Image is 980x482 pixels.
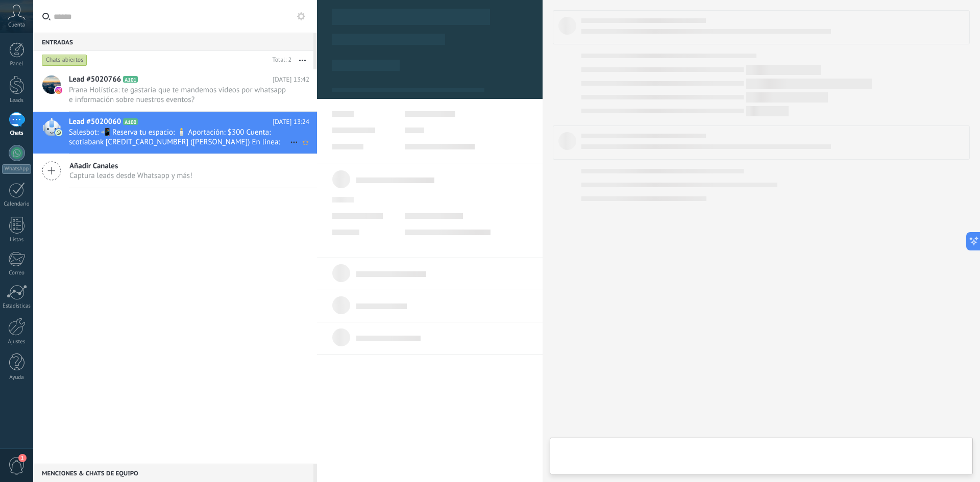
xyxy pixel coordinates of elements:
[33,69,317,111] a: Lead #5020766 A101 [DATE] 13:42 Prana Holística: te gastaría que te mandemos videos por whatsapp ...
[273,117,309,127] span: [DATE] 13:24
[2,201,32,208] div: Calendario
[123,118,138,125] span: A100
[273,74,309,85] span: [DATE] 13:42
[2,97,32,104] div: Leads
[2,270,32,276] div: Correo
[2,339,32,345] div: Ajustes
[2,374,32,381] div: Ayuda
[69,117,121,127] span: Lead #5020060
[18,454,27,462] span: 1
[69,74,121,85] span: Lead #5020766
[2,61,32,67] div: Panel
[69,128,290,147] span: Salesbot: 📲 Reserva tu espacio: 🕯️ Aportación: $300 Cuenta: scotiabank [CREDIT_CARD_NUMBER] ([PER...
[69,171,192,181] span: Captura leads desde Whatsapp y más!
[69,161,192,171] span: Añadir Canales
[8,22,25,29] span: Cuenta
[42,54,87,66] div: Chats abiertos
[33,112,317,154] a: Lead #5020060 A100 [DATE] 13:24 Salesbot: 📲 Reserva tu espacio: 🕯️ Aportación: $300 Cuenta: scoti...
[268,55,291,65] div: Total: 2
[33,464,313,482] div: Menciones & Chats de equipo
[2,237,32,243] div: Listas
[33,33,313,51] div: Entradas
[2,130,32,137] div: Chats
[69,85,290,105] span: Prana Holística: te gastaría que te mandemos videos por whatsapp e información sobre nuestros eve...
[55,129,62,136] img: com.amocrm.amocrmwa.svg
[55,87,62,94] img: instagram.svg
[2,303,32,310] div: Estadísticas
[123,76,138,83] span: A101
[2,164,31,174] div: WhatsApp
